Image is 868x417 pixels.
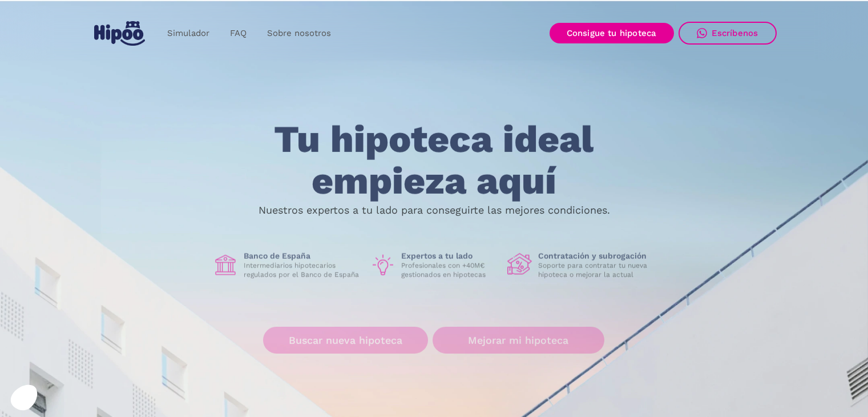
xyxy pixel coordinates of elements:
a: Mejorar mi hipoteca [433,327,604,354]
div: Escríbenos [712,28,758,38]
a: Sobre nosotros [257,22,341,45]
a: Escríbenos [679,22,777,45]
p: Intermediarios hipotecarios regulados por el Banco de España [244,261,361,279]
a: FAQ [220,22,257,45]
h1: Contratación y subrogación [538,251,656,261]
h1: Banco de España [244,251,361,261]
p: Soporte para contratar tu nueva hipoteca o mejorar la actual [538,261,656,279]
p: Profesionales con +40M€ gestionados en hipotecas [401,261,498,279]
p: Nuestros expertos a tu lado para conseguirte las mejores condiciones. [259,206,610,215]
a: Buscar nueva hipoteca [263,327,428,354]
h1: Expertos a tu lado [401,251,498,261]
a: home [92,17,148,50]
a: Simulador [157,22,220,45]
a: Consigue tu hipoteca [550,23,674,43]
h1: Tu hipoteca ideal empieza aquí [217,119,650,202]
